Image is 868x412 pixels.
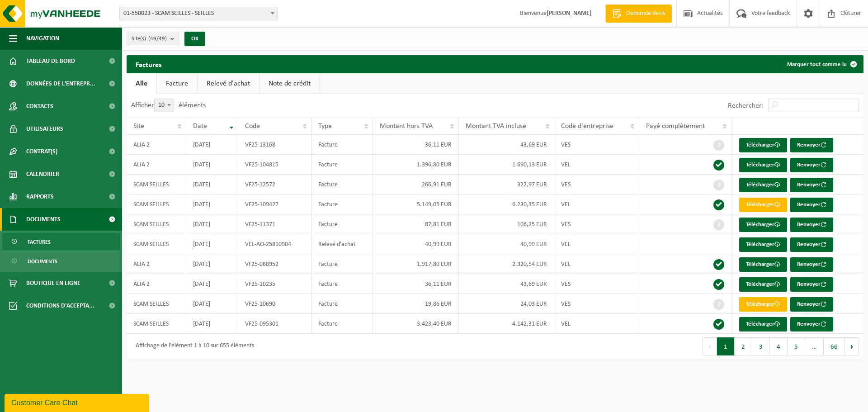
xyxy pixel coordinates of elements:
[790,178,833,192] button: Renvoyer
[373,314,459,334] td: 3.423,40 EUR
[459,294,554,314] td: 24,03 EUR
[790,317,833,331] button: Renvoyer
[127,294,186,314] td: SCAM SEILLES
[127,314,186,334] td: SCAM SEILLES
[373,294,459,314] td: 19,86 EUR
[26,95,53,118] span: Contacts
[238,234,311,254] td: VEL-AO-25810904
[459,214,554,234] td: 106,25 EUR
[26,208,61,231] span: Documents
[2,233,120,250] a: Factures
[127,234,186,254] td: SCAM SEILLES
[459,155,554,175] td: 1.690,13 EUR
[739,317,787,331] a: Télécharger
[311,155,373,175] td: Facture
[186,214,239,234] td: [DATE]
[186,314,239,334] td: [DATE]
[131,102,206,109] label: Afficher éléments
[703,337,717,355] button: Previous
[238,274,311,294] td: VF25-10235
[127,32,179,45] button: Site(s)(49/49)
[739,158,787,172] a: Télécharger
[739,297,787,312] a: Télécharger
[380,123,433,130] span: Montant hors TVA
[554,234,639,254] td: VEL
[311,314,373,334] td: Facture
[5,392,151,412] iframe: chat widget
[824,337,845,355] button: 66
[238,314,311,334] td: VF25-095301
[186,135,239,155] td: [DATE]
[373,135,459,155] td: 36,11 EUR
[132,32,167,46] span: Site(s)
[311,254,373,274] td: Facture
[790,158,833,172] button: Renvoyer
[186,194,239,214] td: [DATE]
[127,214,186,234] td: SCAM SEILLES
[186,294,239,314] td: [DATE]
[790,297,833,312] button: Renvoyer
[157,73,197,94] a: Facture
[735,337,752,355] button: 2
[373,194,459,214] td: 5.149,05 EUR
[459,135,554,155] td: 43,69 EUR
[459,175,554,194] td: 322,97 EUR
[238,254,311,274] td: VF25-088952
[373,234,459,254] td: 40,99 EUR
[554,274,639,294] td: VES
[26,294,94,317] span: Conditions d'accepta...
[127,155,186,175] td: ALIA 2
[373,274,459,294] td: 36,11 EUR
[845,337,859,355] button: Next
[318,123,332,130] span: Type
[127,175,186,194] td: SCAM SEILLES
[554,194,639,214] td: VEL
[198,73,259,94] a: Relevé d'achat
[2,252,120,270] a: Documents
[238,175,311,194] td: VF25-12572
[127,135,186,155] td: ALIA 2
[127,254,186,274] td: ALIA 2
[26,118,63,140] span: Utilisateurs
[238,135,311,155] td: VF25-13168
[119,7,278,20] span: 01-550023 - SCAM SEILLES - SEILLES
[739,138,787,152] a: Télécharger
[26,72,95,95] span: Données de l'entrepr...
[554,135,639,155] td: VES
[186,155,239,175] td: [DATE]
[790,198,833,212] button: Renvoyer
[184,32,205,46] button: OK
[133,123,144,130] span: Site
[26,27,59,50] span: Navigation
[554,254,639,274] td: VEL
[790,237,833,252] button: Renvoyer
[186,274,239,294] td: [DATE]
[311,214,373,234] td: Facture
[554,314,639,334] td: VEL
[186,175,239,194] td: [DATE]
[554,294,639,314] td: VES
[373,175,459,194] td: 266,91 EUR
[805,337,824,355] span: …
[739,237,787,252] a: Télécharger
[311,294,373,314] td: Facture
[790,257,833,272] button: Renvoyer
[373,155,459,175] td: 1.396,80 EUR
[155,99,174,112] span: 10
[373,254,459,274] td: 1.917,80 EUR
[717,337,735,355] button: 1
[311,234,373,254] td: Relevé d'achat
[186,234,239,254] td: [DATE]
[127,274,186,294] td: ALIA 2
[459,314,554,334] td: 4.142,31 EUR
[739,257,787,272] a: Télécharger
[311,175,373,194] td: Facture
[739,198,787,212] a: Télécharger
[26,140,57,163] span: Contrat(s)
[554,175,639,194] td: VES
[739,178,787,192] a: Télécharger
[186,254,239,274] td: [DATE]
[131,338,254,355] div: Affichage de l'élément 1 à 10 sur 655 éléments
[28,253,57,270] span: Documents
